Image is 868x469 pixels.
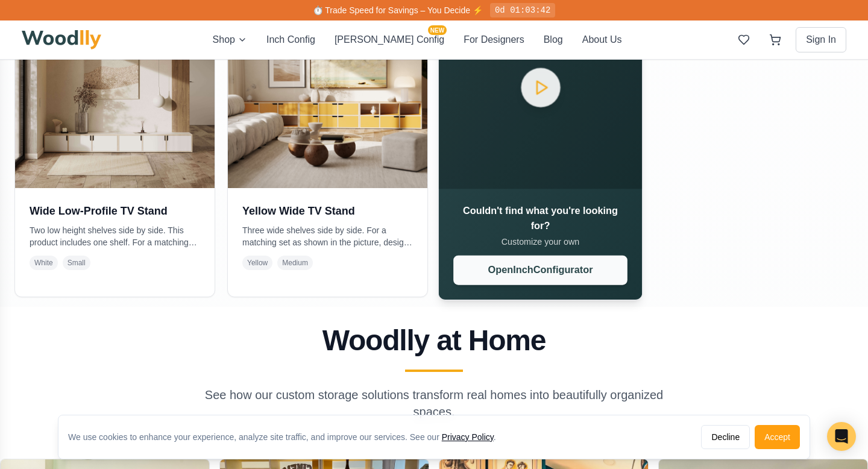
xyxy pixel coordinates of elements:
[464,33,524,47] button: For Designers
[68,431,506,443] div: We use cookies to enhance your experience, analyze site traffic, and improve our services. See our .
[544,33,563,47] button: Blog
[453,204,627,233] h3: Couldn't find what you're looking for?
[22,30,101,49] img: Woodlly
[490,3,555,17] div: 0d 01:03:42
[27,326,841,355] h2: Woodlly at Home
[30,256,58,270] span: White
[203,386,665,420] p: See how our custom storage solutions transform real homes into beautifully organized spaces.
[63,256,90,270] span: Small
[582,33,622,47] button: About Us
[827,422,856,451] div: Open Intercom Messenger
[242,203,413,219] h3: Yellow Wide TV Stand
[796,27,846,52] button: Sign In
[701,425,750,449] button: Decline
[266,33,315,47] button: Inch Config
[30,203,200,219] h3: Wide Low-Profile TV Stand
[242,256,272,270] span: Yellow
[428,25,447,35] span: NEW
[30,224,200,248] p: Two low height shelves side by side. This product includes one shelf. For a matching set as shown...
[242,224,413,248] p: Three wide shelves side by side. For a matching set as shown in the picture, design and purchase ...
[755,425,800,449] button: Accept
[277,256,313,270] span: Medium
[442,432,494,442] a: Privacy Policy
[453,256,627,285] button: OpenInchConfigurator
[453,236,627,248] p: Customize your own
[213,33,247,47] button: Shop
[335,33,444,47] button: [PERSON_NAME] ConfigNEW
[313,5,483,15] span: ⏱️ Trade Speed for Savings – You Decide ⚡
